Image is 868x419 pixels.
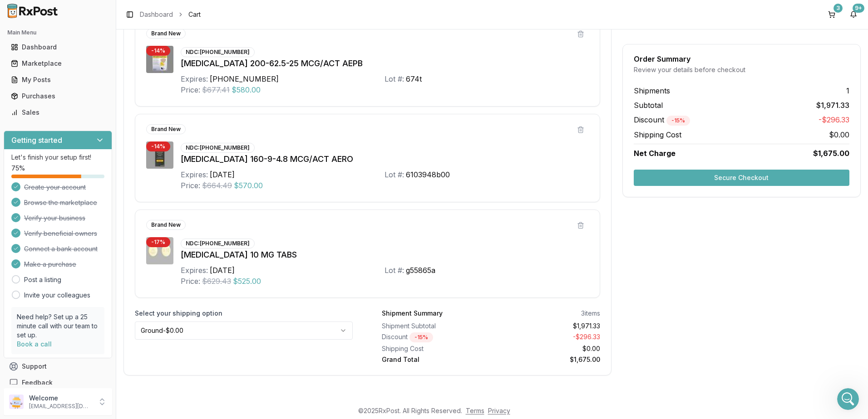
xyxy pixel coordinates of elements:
img: User avatar [9,395,24,409]
label: Select your shipping option [135,309,353,318]
div: LUIS says… [7,215,174,243]
p: Active [DATE] [44,11,84,20]
span: $1,675.00 [813,148,849,159]
a: Privacy [488,407,510,414]
div: Brand New [146,124,186,134]
div: Lot #: [385,169,404,180]
span: Net Charge [634,149,676,158]
h3: Getting started [11,135,62,146]
div: Shipment Summary [382,309,443,318]
a: Terms [466,407,484,414]
div: LUIS says… [7,39,174,69]
div: i have [MEDICAL_DATA] 10mg in the cart [33,39,174,68]
button: Purchases [4,89,112,103]
button: Home [142,4,159,21]
a: Marketplace [7,55,108,72]
textarea: Message… [8,278,174,293]
div: Close [159,4,176,20]
div: $0.00 [494,344,600,353]
div: - 17 % [146,237,170,247]
p: [EMAIL_ADDRESS][DOMAIN_NAME] [29,403,92,410]
div: Manuel says… [7,171,174,216]
div: Sales [11,108,105,117]
button: Marketplace [4,56,112,71]
div: i can wait fie that till next week too [48,69,175,89]
div: Marketplace [11,59,105,68]
button: Upload attachment [43,297,50,304]
button: Gif picker [29,297,36,304]
span: Connect a bank account [24,244,98,253]
button: Emoji picker [14,297,21,304]
a: My Posts [7,72,108,88]
button: 9+ [846,7,861,22]
div: [PHONE_NUMBER] [210,73,279,84]
div: LUIS says… [7,69,174,90]
a: Sales [7,104,108,121]
span: $1,971.33 [816,100,849,111]
span: Create your account [24,183,86,192]
h1: [PERSON_NAME] [44,5,103,11]
div: Price: [181,180,200,191]
span: Subtotal [634,100,663,111]
div: Brand New [146,220,186,230]
div: i have [MEDICAL_DATA] 10mg in the cart [40,45,167,63]
span: $629.43 [202,276,231,287]
span: Shipping Cost [634,129,681,140]
span: Make a purchase [24,260,76,269]
div: - 14 % [146,141,170,151]
div: Grand Total [382,355,487,364]
a: Purchases [7,88,108,104]
span: $580.00 [232,84,261,95]
div: i can wait fie that till next week too [55,74,168,83]
div: Manuel says… [7,12,174,39]
img: Profile image for Manuel [26,5,40,19]
div: Shipping Cost [382,344,487,353]
div: NDC: [PHONE_NUMBER] [181,47,255,57]
p: Need help? Set up a 25 minute call with our team to set up. [17,312,99,340]
div: Brand New [146,29,186,39]
div: Price: [181,84,200,95]
span: Discount [634,115,690,124]
span: $525.00 [233,276,261,287]
div: [MEDICAL_DATA] 10 MG TABS [181,248,589,261]
span: $664.49 [202,180,232,191]
div: Lot #: [385,73,404,84]
button: Send a message… [156,293,170,308]
div: Review your details before checkout [634,65,849,74]
a: Dashboard [140,10,173,19]
img: Trelegy Ellipta 200-62.5-25 MCG/ACT AEPB [146,46,173,73]
div: $1,971.33 [494,322,600,331]
button: Support [4,358,112,375]
a: Dashboard [7,39,108,55]
a: Post a listing [24,275,61,284]
span: $677.41 [202,84,230,95]
a: Invite your colleagues [24,291,90,300]
div: Price: [181,276,200,287]
div: - 15 % [666,116,690,126]
div: $1,675.00 [494,355,600,364]
div: Expires: [181,73,208,84]
a: Book a call [17,340,52,348]
div: Expires: [181,265,208,276]
span: Browse the marketplace [24,198,97,207]
div: Shipment Subtotal [382,322,487,331]
img: RxPost Logo [4,4,62,18]
div: - 14 % [146,46,170,56]
span: $0.00 [829,129,849,140]
div: [MEDICAL_DATA] 160-9-4.8 MCG/ACT AERO [181,153,589,166]
div: g55865a [406,265,435,276]
div: 674t [406,73,422,84]
div: My Posts [11,75,105,84]
span: 1 [846,85,849,96]
div: 9+ [853,4,864,13]
div: Ill reserve the [MEDICAL_DATA] just in case so no one buys it [15,248,142,266]
div: [DATE] [210,265,235,276]
button: Sales [4,105,112,120]
div: 3 items [581,309,600,318]
span: $570.00 [234,180,263,191]
div: Ill reserve the [MEDICAL_DATA] just in case so no one buys it [7,243,149,271]
nav: breadcrumb [140,10,201,19]
div: NDC: [PHONE_NUMBER] [181,143,255,153]
div: [DATE] [210,169,235,180]
div: Expires: [181,169,208,180]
